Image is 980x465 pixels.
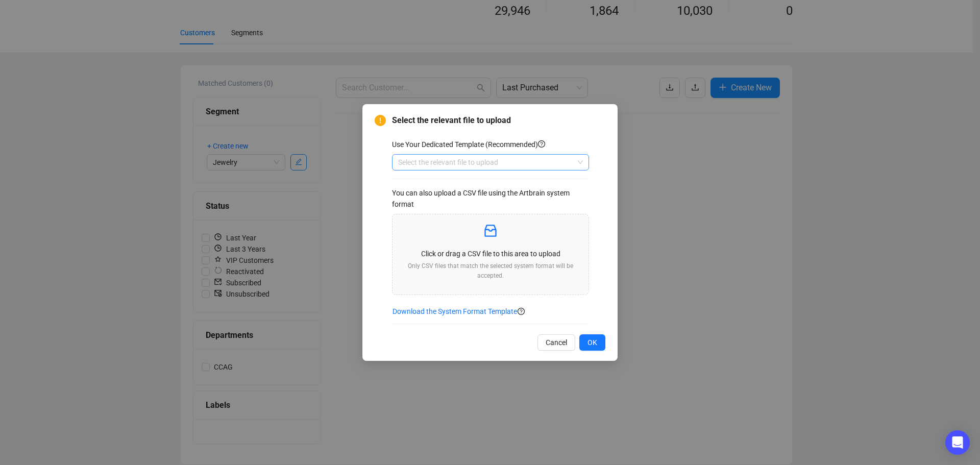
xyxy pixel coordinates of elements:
[401,261,580,281] p: Only CSV files that match the selected system format will be accepted.
[401,248,580,259] p: Click or drag a CSV file to this area to upload
[392,114,605,127] span: Select the relevant file to upload
[579,334,605,351] button: OK
[392,303,518,320] button: Download the System Format Template
[538,140,545,148] span: question-circle
[392,139,589,150] div: Use Your Dedicated Template (Recommended)
[537,334,575,351] button: Cancel
[393,214,589,295] span: inboxClick or drag a CSV file to this area to uploadOnly CSV files that match the selected system...
[392,187,589,210] div: You can also upload a CSV file using the Artbrain system format
[518,308,525,315] span: question-circle
[587,337,597,348] span: OK
[945,430,970,455] div: Open Intercom Messenger
[393,306,517,317] span: Download the System Format Template
[482,223,499,239] span: inbox
[546,337,567,348] span: Cancel
[375,115,386,126] span: exclamation-circle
